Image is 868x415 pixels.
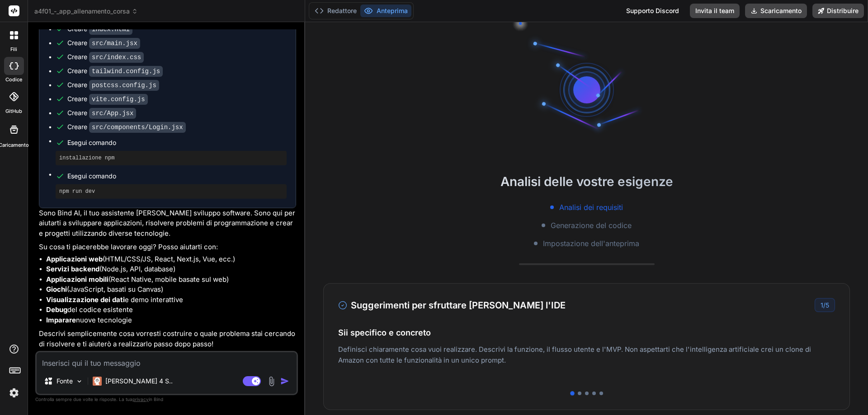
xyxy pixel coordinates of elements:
code: src/main.jsx [89,38,140,49]
font: Supporto Discord [626,7,679,14]
font: Creare [67,81,87,89]
font: Descrivi semplicemente cosa vorresti costruire o quale problema stai cercando di risolvere e ti a... [39,329,297,348]
code: tailwind.config.js [89,66,163,77]
img: impostazioni [6,385,22,401]
font: Creare [67,53,87,61]
button: Distribuire [812,4,864,18]
img: Scegli i modelli [75,378,83,385]
img: Claude 4 Sonetto [93,377,102,386]
font: GitHub [5,108,22,114]
font: Creare [67,25,87,33]
font: codice [5,76,22,83]
font: 5 [826,301,829,309]
font: Fonte [57,377,73,385]
font: privacy [132,396,149,402]
img: icona [280,377,289,386]
code: vite.config.js [89,94,148,105]
img: attaccamento [266,376,277,387]
font: installazione npm [59,155,114,161]
font: Visualizzazione dei dati [46,295,125,304]
font: fili [10,46,17,52]
font: Servizi backend [46,265,99,273]
font: Sii specifico e concreto [338,328,431,337]
font: Creare [67,39,87,47]
font: (HTML/CSS/JS, React, Next.js, Vue, ecc.) [103,255,235,263]
button: Scaricamento [745,4,807,18]
font: Su cosa ti piacerebbe lavorare oggi? Posso aiutarti con: [39,242,218,251]
code: src/App.jsx [89,108,136,119]
font: Suggerimenti per sfruttare [PERSON_NAME] l'IDE [351,300,566,311]
font: (Node.js, API, database) [99,265,175,273]
font: in Bind [149,396,163,402]
button: Redattore [311,5,360,17]
button: Invita il team [690,4,740,18]
font: Distribuire [827,7,859,14]
font: del codice esistente [67,305,133,314]
font: Applicazioni mobili [46,275,108,284]
font: Debug [46,305,67,314]
font: Creare [67,95,87,103]
font: Invita il team [695,7,734,14]
font: 1 [821,301,823,309]
font: Giochi [46,285,67,294]
font: Creare [67,123,87,131]
font: Scaricamento [760,7,802,14]
font: Imparare [46,316,76,324]
font: Analisi dei requisiti [559,203,623,212]
font: Esegui comando [67,172,116,180]
code: src/index.css [89,52,144,63]
font: Controlla sempre due volte le risposte. La tua [35,396,132,402]
font: nuove tecnologie [76,316,132,324]
code: postcss.config.js [89,80,159,91]
font: [PERSON_NAME] 4 S.. [105,377,173,385]
button: Anteprima [360,5,411,17]
font: Generazione del codice [551,221,632,230]
font: a4f01_-_app_allenamento_corsa [34,7,130,15]
font: (React Native, mobile basate sul web) [108,275,229,284]
font: Analisi delle vostre esigenze [500,174,673,189]
font: Creare [67,67,87,75]
font: e demo interattive [125,295,183,304]
font: / [823,301,826,309]
font: Esegui comando [67,139,116,146]
font: npm run dev [59,188,95,195]
font: Redattore [327,7,357,14]
font: (JavaScript, basati su Canvas) [67,285,163,294]
code: src/components/Login.jsx [89,122,186,133]
font: Sono Bind AI, il tuo assistente [PERSON_NAME] sviluppo software. Sono qui per aiutarti a sviluppa... [39,209,295,238]
code: index.html [89,24,132,35]
font: Impostazione dell'anteprima [543,239,639,248]
font: Anteprima [377,7,408,14]
font: Creare [67,109,87,117]
font: Applicazioni web [46,255,103,263]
